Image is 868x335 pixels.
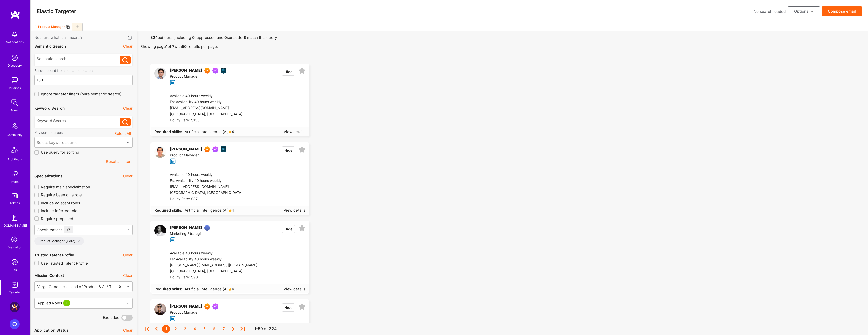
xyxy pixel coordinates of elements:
[182,44,187,49] strong: 50
[254,326,277,332] div: 1-50 of 324
[220,68,226,74] img: Product Guild
[34,68,133,73] label: Builder count from semantic search
[170,256,257,262] div: Est Availability 40 hours weekly
[36,299,72,307] div: Applied Roles
[140,44,864,49] p: Showing page of with results per page.
[810,10,813,13] i: icon ArrowDownBlack
[10,213,20,223] img: guide book
[9,290,21,295] div: Targeter
[299,303,305,310] i: icon EmptyStar
[284,286,305,292] div: View details
[35,25,65,29] div: 1: Product Manager
[200,325,208,333] div: 5
[106,159,133,164] button: Reset all filters
[170,190,242,196] div: [GEOGRAPHIC_DATA], [GEOGRAPHIC_DATA]
[78,240,80,242] i: icon Close
[9,85,21,91] div: Missions
[181,325,189,333] div: 3
[204,146,210,152] img: Exceptional A.Teamer
[127,285,129,288] i: icon Chevron
[154,208,182,213] strong: Required skills:
[754,9,786,14] div: No search loaded
[183,129,234,134] span: Artificial Intelligence (AI) 4
[154,68,166,79] img: User Avatar
[9,145,21,157] img: Architects
[10,200,20,206] div: Tokens
[282,303,295,312] button: Hide
[34,237,84,245] div: Product Manager (Core)
[220,146,226,152] img: Product Guild
[37,8,76,14] h3: Elastic Targeter
[37,140,80,145] div: Select keyword sources
[34,173,62,179] div: Specializations
[170,184,242,190] div: [EMAIL_ADDRESS][DOMAIN_NAME]
[154,129,182,134] strong: Required skills:
[170,152,226,158] div: Product Manager
[162,325,170,333] div: 1
[170,111,242,117] div: [GEOGRAPHIC_DATA], [GEOGRAPHIC_DATA]
[170,196,242,202] div: Hourly Rate: $87
[34,130,63,135] label: Keyword sources
[172,44,174,49] strong: 7
[34,273,64,278] div: Mission Context
[191,325,199,333] div: 4
[170,316,176,322] i: icon linkedIn
[123,173,133,179] button: Clear
[299,146,305,153] i: icon EmptyStar
[7,245,22,250] div: Evaluation
[113,130,133,137] button: Select All
[170,310,220,316] div: Product Manager
[6,39,24,45] div: Notifications
[170,158,176,164] i: icon linkedIn
[154,146,166,164] a: User Avatar
[10,280,20,290] img: Skill Targeter
[41,150,79,155] span: Use query for sorting
[123,328,133,333] button: Clear
[170,74,226,80] div: Product Manager
[37,284,116,289] div: Verge Genomics: Head of Product & AI / Technical Product Lead for AI Drug Discovery
[10,319,20,329] img: Oscar - CRM team leader
[13,267,17,272] div: DB
[66,25,70,29] i: icon Copy
[822,6,862,16] button: Compose email
[212,146,218,152] img: Been on Mission
[170,268,257,274] div: [GEOGRAPHIC_DATA], [GEOGRAPHIC_DATA]
[183,286,234,292] span: Artificial Intelligence (AI) 4
[10,10,20,19] img: logo
[170,231,212,237] div: Marketing Strategist
[41,184,90,190] span: Require main specialization
[41,200,80,206] span: Include adjacent roles
[166,44,168,49] strong: 1
[282,225,295,233] button: Hide
[212,68,218,74] img: Been on Mission
[229,209,232,212] i: icon Star
[210,325,218,333] div: 6
[212,303,218,310] img: Been on Mission
[170,250,257,256] div: Available 40 hours weekly
[10,53,20,63] img: discovery
[63,300,70,306] span: 1
[170,117,242,123] div: Hourly Rate: $135
[123,252,133,258] button: Clear
[224,35,227,40] strong: 0
[154,225,166,236] img: User Avatar
[41,216,73,221] span: Require proposed
[123,273,133,278] button: Clear
[8,319,21,329] a: Oscar - CRM team leader
[154,225,166,243] a: User Avatar
[204,68,210,74] img: Exceptional A.Teamer
[154,146,166,158] img: User Avatar
[34,106,65,111] div: Keyword Search
[123,106,133,111] button: Clear
[170,303,202,310] div: [PERSON_NAME]
[76,25,79,28] i: icon Plus
[127,229,129,231] i: icon Chevron
[170,80,176,86] i: icon linkedIn
[10,29,20,39] img: bell
[170,105,242,111] div: [EMAIL_ADDRESS][DOMAIN_NAME]
[299,225,305,232] i: icon EmptyStar
[10,108,19,113] div: Admin
[170,178,242,184] div: Est Availability 40 hours weekly
[127,35,133,41] i: icon Info
[34,328,68,333] div: Application Status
